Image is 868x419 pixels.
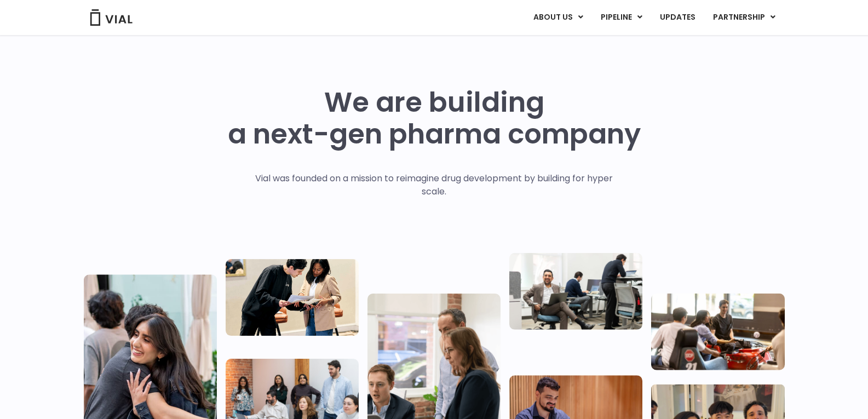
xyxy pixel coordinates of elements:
img: Vial Logo [89,9,133,26]
a: PARTNERSHIPMenu Toggle [704,8,784,27]
p: Vial was founded on a mission to reimagine drug development by building for hyper scale. [244,172,624,198]
img: Three people working in an office [509,252,642,329]
a: UPDATES [651,8,704,27]
a: ABOUT USMenu Toggle [525,8,591,27]
a: PIPELINEMenu Toggle [592,8,651,27]
img: Group of people playing whirlyball [651,293,784,370]
img: Two people looking at a paper talking. [226,259,359,336]
h1: We are building a next-gen pharma company [228,87,641,150]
